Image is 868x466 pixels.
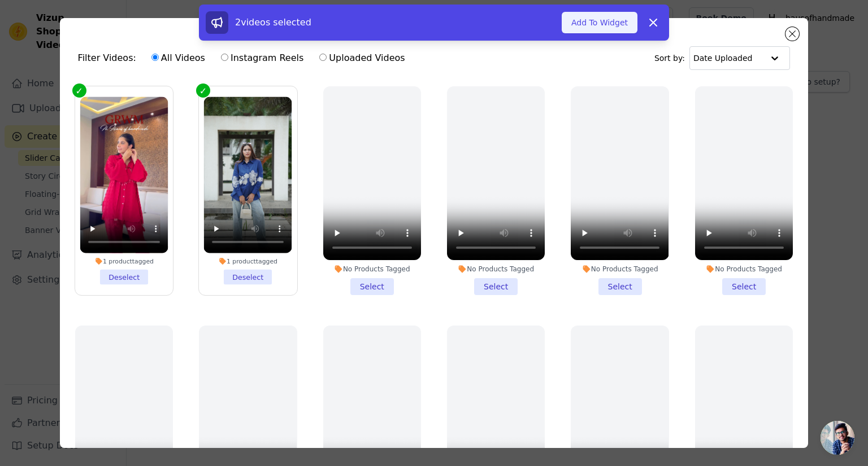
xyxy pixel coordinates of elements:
div: No Products Tagged [323,265,421,274]
div: Open chat [821,421,854,455]
div: 1 product tagged [80,257,168,265]
button: Add To Widget [562,12,637,33]
span: 2 videos selected [235,17,311,28]
div: Sort by: [654,46,791,70]
div: Filter Videos: [78,45,411,71]
div: No Products Tagged [447,265,545,274]
label: Instagram Reels [220,51,304,65]
div: No Products Tagged [695,265,793,274]
div: 1 product tagged [204,257,292,265]
div: No Products Tagged [571,265,669,274]
label: Uploaded Videos [319,51,405,65]
label: All Videos [151,51,206,65]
